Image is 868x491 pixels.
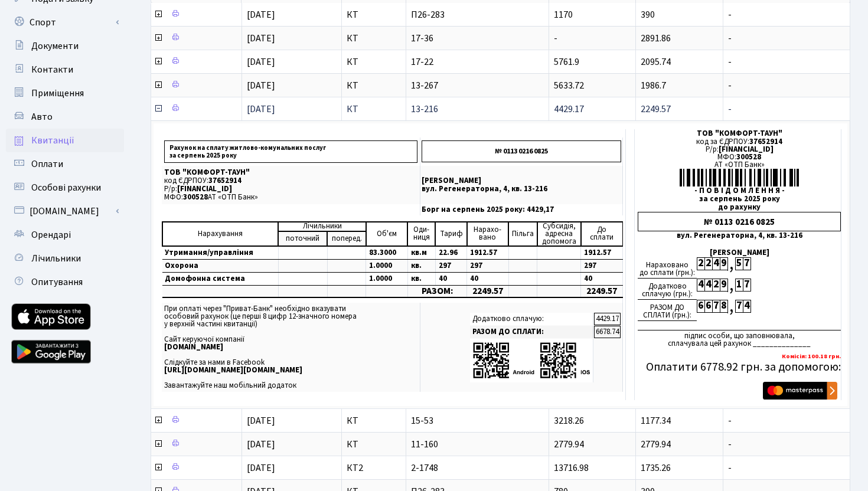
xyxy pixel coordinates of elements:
div: МФО: [638,153,841,161]
span: - [728,81,845,90]
a: Контакти [6,58,124,81]
span: [DATE] [247,55,275,68]
p: код ЄДРПОУ: [164,177,417,185]
td: 6678.74 [594,326,621,338]
td: До cплати [581,222,623,246]
b: Комісія: 100.18 грн. [782,352,841,361]
span: 1735.26 [641,461,671,474]
a: Оплати [6,152,124,176]
span: - [554,32,557,45]
a: Документи [6,34,124,58]
span: - [728,416,845,425]
p: Рахунок на сплату житлово-комунальних послуг за серпень 2025 року [164,140,417,163]
span: 2249.57 [641,103,671,116]
div: ТОВ "КОМФОРТ-ТАУН" [638,130,841,138]
span: КТ [347,416,401,425]
p: Р/р: [164,185,417,193]
td: Оди- ниця [407,222,435,246]
td: 83.3000 [366,246,408,260]
div: до рахунку [638,204,841,211]
td: Тариф [435,222,466,246]
span: [FINANCIAL_ID] [719,144,774,155]
span: - [728,10,845,19]
a: Квитанції [6,129,124,152]
span: Оплати [31,158,63,171]
span: Квитанції [31,134,74,147]
div: РАЗОМ ДО СПЛАТИ (грн.): [638,300,697,321]
div: 4 [697,279,704,292]
div: 7 [743,279,750,292]
span: 37652914 [208,175,242,186]
div: , [727,279,735,292]
td: 4429.17 [594,313,621,325]
td: кв. [407,272,435,285]
span: 2779.94 [554,438,584,451]
div: 7 [712,300,720,313]
td: Нарахо- вано [467,222,509,246]
span: Лічильники [31,252,81,265]
span: Документи [31,40,79,53]
td: 1.0000 [366,272,408,285]
div: 4 [704,279,712,292]
span: Орендарі [31,228,71,241]
span: 390 [641,8,655,21]
a: Опитування [6,270,124,294]
div: Нараховано до сплати (грн.): [638,257,697,279]
div: 7 [735,300,743,313]
div: 4 [743,300,750,313]
p: ТОВ "КОМФОРТ-ТАУН" [164,169,417,176]
span: [FINANCIAL_ID] [177,184,232,194]
div: , [727,257,735,271]
span: [DATE] [247,79,275,92]
td: 297 [467,259,509,272]
span: 1177.34 [641,414,671,427]
span: 1986.7 [641,79,666,92]
td: поперед. [327,231,366,246]
span: 2095.74 [641,55,671,68]
td: кв. [407,259,435,272]
span: 1170 [554,8,573,21]
span: КТ [347,10,401,19]
td: 40 [435,272,466,285]
div: 9 [720,257,727,270]
td: Утримання/управління [162,246,278,260]
span: Опитування [31,276,83,289]
p: вул. Регенераторна, 4, кв. 13-216 [422,185,621,193]
div: 6 [697,300,704,313]
span: П26-283 [411,10,544,19]
td: Охорона [162,259,278,272]
span: - [728,57,845,67]
span: [DATE] [247,32,275,45]
span: 37652914 [749,136,782,147]
td: Додатково сплачую: [470,313,593,325]
div: АТ «ОТП Банк» [638,161,841,169]
span: КТ [347,81,401,90]
b: [URL][DOMAIN_NAME][DOMAIN_NAME] [164,365,302,375]
span: Авто [31,110,53,123]
span: 13716.98 [554,461,589,474]
div: № 0113 0216 0825 [638,212,841,231]
span: 2779.94 [641,438,671,451]
span: 300528 [183,192,208,202]
td: 2249.57 [581,285,623,297]
td: кв.м [407,246,435,260]
span: 2-1748 [411,463,544,473]
span: 4429.17 [554,103,584,116]
span: 13-267 [411,81,544,90]
div: вул. Регенераторна, 4, кв. 13-216 [638,232,841,240]
p: [PERSON_NAME] [422,177,621,185]
img: Masterpass [763,382,837,400]
span: - [728,440,845,449]
td: Об'єм [366,222,408,246]
span: КТ [347,57,401,67]
span: - [728,34,845,43]
td: 1912.57 [467,246,509,260]
span: - [728,463,845,473]
p: МФО: АТ «ОТП Банк» [164,194,417,201]
h5: Оплатити 6778.92 грн. за допомогою: [638,360,841,374]
span: 15-53 [411,416,544,425]
span: 17-22 [411,57,544,67]
td: 297 [435,259,466,272]
span: Приміщення [31,87,84,100]
span: 11-160 [411,440,544,449]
